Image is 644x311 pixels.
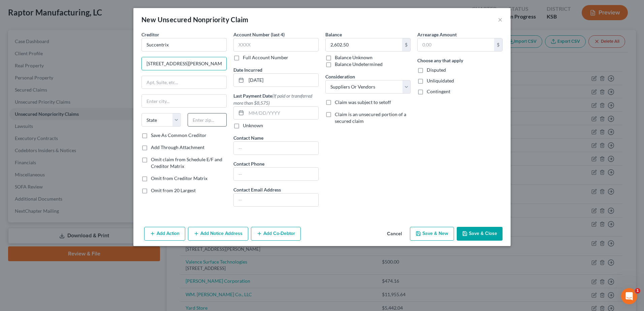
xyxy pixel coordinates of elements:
[233,38,319,51] input: XXXX
[246,74,318,87] input: MM/DD/YYYY
[234,142,318,154] input: --
[233,31,285,38] label: Account Number (last 4)
[427,67,446,73] span: Disputed
[151,132,206,139] label: Save As Common Creditor
[335,54,373,61] label: Balance Unknown
[188,113,227,127] input: Enter zip...
[417,57,463,64] label: Choose any that apply
[151,175,207,181] span: Omit from Creditor Matrix
[142,95,226,107] input: Enter city...
[142,57,226,70] input: Enter address...
[335,61,383,68] label: Balance Undetermined
[335,111,406,124] span: Claim is an unsecured portion of a secured claim
[457,227,503,241] button: Save & Close
[151,187,196,193] span: Omit from 20 Largest
[142,76,226,89] input: Apt, Suite, etc...
[141,32,159,37] span: Creditor
[402,38,410,51] div: $
[141,38,227,51] input: Search creditor by name...
[233,93,312,106] span: (If paid or transferred more than $8,575)
[427,89,450,94] span: Contingent
[233,186,281,193] label: Contact Email Address
[144,227,185,241] button: Add Action
[243,54,288,61] label: Full Account Number
[498,15,503,24] button: ×
[251,227,301,241] button: Add Co-Debtor
[151,144,204,151] label: Add Through Attachment
[427,78,454,83] span: Unliquidated
[234,168,318,180] input: --
[188,227,248,241] button: Add Notice Address
[621,288,637,304] iframe: Intercom live chat
[233,134,263,141] label: Contact Name
[326,38,402,51] input: 0.00
[233,92,319,106] label: Last Payment Date
[635,288,640,293] span: 1
[233,160,264,167] label: Contact Phone
[418,38,494,51] input: 0.00
[234,194,318,206] input: --
[151,157,222,169] span: Omit claim from Schedule E/F and Creditor Matrix
[325,31,342,38] label: Balance
[382,228,407,241] button: Cancel
[246,107,318,119] input: MM/DD/YYYY
[325,73,355,80] label: Consideration
[141,15,248,24] div: New Unsecured Nonpriority Claim
[410,227,454,241] button: Save & New
[335,99,391,105] span: Claim was subject to setoff
[243,122,263,129] label: Unknown
[494,38,502,51] div: $
[233,66,262,73] label: Date Incurred
[417,31,457,38] label: Arrearage Amount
